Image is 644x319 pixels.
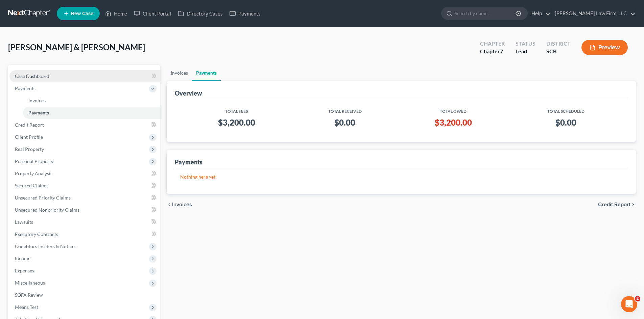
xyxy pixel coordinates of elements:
[23,95,160,107] a: Invoices
[15,183,47,188] span: Secured Claims
[551,7,636,20] a: [PERSON_NAME] Law Firm, LLC
[15,207,79,213] span: Unsecured Nonpriority Claims
[480,40,505,48] div: Chapter
[15,146,44,152] span: Real Property
[186,117,287,128] h3: $3,200.00
[167,65,192,81] a: Invoices
[15,280,45,286] span: Miscellaneous
[15,243,76,249] span: Codebtors Insiders & Notices
[180,174,622,180] p: Nothing here yet!
[15,231,58,237] span: Executory Contracts
[515,117,617,128] h3: $0.00
[630,202,636,207] i: chevron_right
[9,216,160,228] a: Lawsuits
[175,158,202,166] div: Payments
[102,7,130,20] a: Home
[516,48,535,55] div: Lead
[15,195,71,201] span: Unsecured Priority Claims
[15,85,35,91] span: Payments
[8,42,145,52] span: [PERSON_NAME] & [PERSON_NAME]
[174,7,226,20] a: Directory Cases
[9,119,160,131] a: Credit Report
[15,158,53,164] span: Personal Property
[172,202,192,207] span: Invoices
[15,170,52,176] span: Property Analysis
[15,134,43,140] span: Client Profile
[28,98,46,103] span: Invoices
[9,289,160,301] a: SOFA Review
[71,11,93,16] span: New Case
[28,110,49,115] span: Payments
[397,105,509,114] th: Total Owed
[598,202,636,207] button: Credit Report chevron_right
[15,292,43,298] span: SOFA Review
[528,7,551,20] a: Help
[130,7,174,20] a: Client Portal
[455,7,517,20] input: Search by name...
[180,105,293,114] th: Total Fees
[15,73,49,79] span: Case Dashboard
[9,167,160,180] a: Property Analysis
[598,202,630,207] span: Credit Report
[15,122,44,128] span: Credit Report
[15,304,38,310] span: Means Test
[23,107,160,119] a: Payments
[15,256,30,261] span: Income
[9,192,160,204] a: Unsecured Priority Claims
[546,40,571,48] div: District
[516,40,535,48] div: Status
[299,117,392,128] h3: $0.00
[293,105,397,114] th: Total Received
[226,7,264,20] a: Payments
[635,296,640,301] span: 2
[500,48,503,54] span: 7
[192,65,221,81] a: Payments
[175,89,202,97] div: Overview
[9,180,160,192] a: Secured Claims
[510,105,622,114] th: Total Scheduled
[167,202,192,207] button: chevron_left Invoices
[9,70,160,82] a: Case Dashboard
[546,48,571,55] div: SCB
[167,202,172,207] i: chevron_left
[15,219,33,225] span: Lawsuits
[621,296,637,312] iframe: Intercom live chat
[15,268,34,273] span: Expenses
[9,204,160,216] a: Unsecured Nonpriority Claims
[402,117,504,128] h3: $3,200.00
[9,228,160,240] a: Executory Contracts
[480,48,505,55] div: Chapter
[581,40,628,55] button: Preview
